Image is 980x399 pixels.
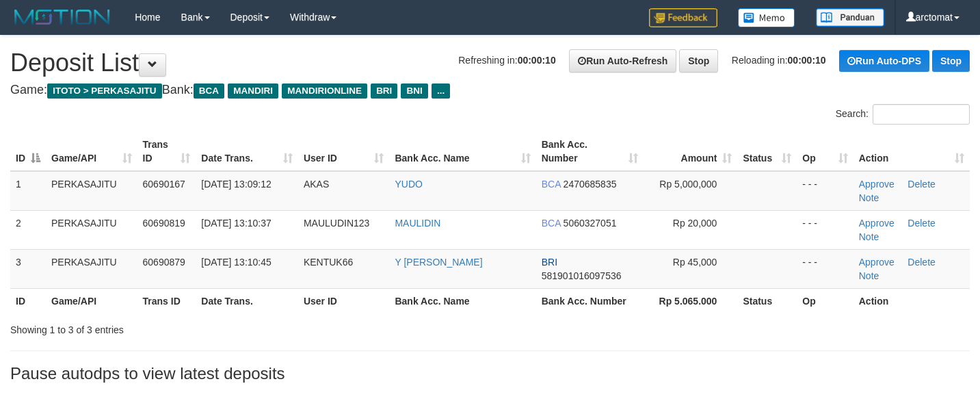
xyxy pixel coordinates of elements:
th: ID: activate to sort column descending [10,132,46,171]
a: Delete [908,218,935,229]
th: User ID: activate to sort column ascending [298,132,390,171]
a: Y [PERSON_NAME] [395,257,482,268]
img: Button%20Memo.svg [738,8,795,27]
th: Status: activate to sort column ascending [737,132,797,171]
img: MOTION_logo.png [10,7,114,27]
span: BCA [542,179,561,190]
a: YUDO [395,179,422,190]
div: Showing 1 to 3 of 3 entries [10,318,398,337]
a: Approve [859,179,895,190]
td: PERKASAJITU [46,210,137,249]
span: Refreshing in: [458,55,555,66]
th: Op [797,288,853,313]
span: BNI [401,83,427,99]
td: 3 [10,249,46,288]
span: Copy 5060327051 to clipboard [564,218,617,229]
span: BRI [542,257,557,268]
th: User ID [298,288,390,313]
span: MAULUDIN123 [304,218,369,229]
span: AKAS [304,179,329,190]
td: 1 [10,171,46,211]
th: ID [10,288,46,313]
th: Op: activate to sort column ascending [797,132,853,171]
span: 60690167 [143,179,185,190]
th: Date Trans.: activate to sort column ascending [196,132,298,171]
th: Date Trans. [196,288,298,313]
td: - - - [797,171,853,211]
h4: Game: Bank: [10,83,970,97]
span: Reloading in: [732,55,826,66]
th: Amount: activate to sort column ascending [644,132,737,171]
span: Copy 581901016097536 to clipboard [542,270,622,281]
span: 60690879 [143,257,185,268]
td: - - - [797,249,853,288]
th: Bank Acc. Number: activate to sort column ascending [536,132,644,171]
td: 2 [10,210,46,249]
h3: Pause autodps to view latest deposits [10,365,970,383]
th: Status [737,288,797,313]
th: Trans ID [137,288,196,313]
span: ITOTO > PERKASAJITU [47,83,162,99]
th: Bank Acc. Name: activate to sort column ascending [389,132,535,171]
th: Game/API [46,288,137,313]
strong: 00:00:10 [518,55,556,66]
a: Delete [908,179,935,190]
input: Search: [873,104,970,125]
th: Bank Acc. Name [389,288,535,313]
a: Stop [679,49,718,73]
h1: Deposit List [10,49,970,77]
span: Rp 5,000,000 [659,179,717,190]
a: MAULIDIN [395,218,440,229]
a: Run Auto-Refresh [569,49,676,73]
img: panduan.png [816,8,884,27]
a: Approve [859,257,895,268]
span: [DATE] 13:10:37 [201,218,271,229]
th: Action: activate to sort column ascending [853,132,970,171]
span: BCA [542,218,561,229]
span: MANDIRI [228,83,278,99]
span: [DATE] 13:09:12 [201,179,271,190]
a: Note [859,192,879,203]
a: Stop [932,50,970,72]
span: Rp 20,000 [673,218,717,229]
th: Trans ID: activate to sort column ascending [137,132,196,171]
img: Feedback.jpg [649,8,717,27]
span: ... [432,83,450,99]
span: [DATE] 13:10:45 [201,257,271,268]
a: Delete [908,257,935,268]
label: Search: [836,104,970,125]
span: Rp 45,000 [673,257,717,268]
td: - - - [797,210,853,249]
strong: 00:00:10 [788,55,826,66]
span: MANDIRIONLINE [282,83,367,99]
span: BCA [194,83,224,99]
span: Copy 2470685835 to clipboard [564,179,617,190]
a: Approve [859,218,895,229]
span: KENTUK66 [304,257,353,268]
th: Rp 5.065.000 [644,288,737,313]
span: BRI [371,83,397,99]
a: Note [859,231,879,242]
th: Bank Acc. Number [536,288,644,313]
a: Run Auto-DPS [839,50,929,72]
span: 60690819 [143,218,185,229]
th: Game/API: activate to sort column ascending [46,132,137,171]
td: PERKASAJITU [46,249,137,288]
th: Action [853,288,970,313]
td: PERKASAJITU [46,171,137,211]
a: Note [859,270,879,281]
